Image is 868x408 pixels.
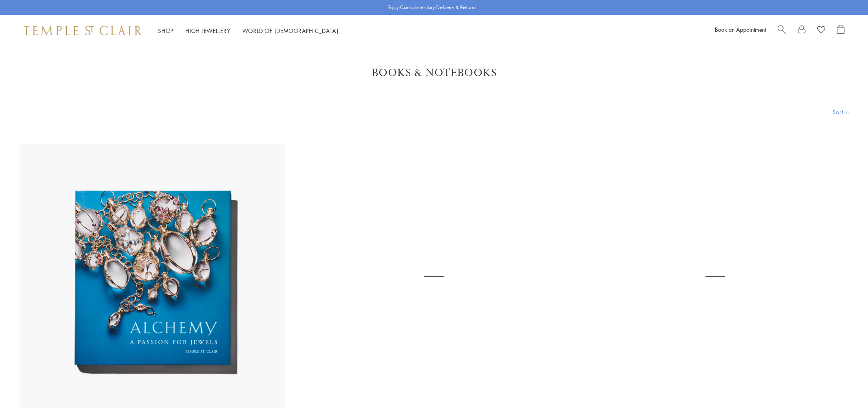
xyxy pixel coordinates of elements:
[837,25,844,36] a: Open Shopping Bag
[24,26,142,35] img: Temple St. Clair
[185,27,230,35] a: High JewelleryHigh Jewellery
[778,25,786,36] a: Search
[158,27,174,35] a: ShopShop
[815,100,868,124] button: Show sort by
[158,26,338,36] nav: Main navigation
[242,27,338,35] a: World of [DEMOGRAPHIC_DATA]World of [DEMOGRAPHIC_DATA]
[31,66,837,80] h1: Books & Notebooks
[715,25,766,33] a: Book an Appointment
[387,4,477,11] p: Enjoy Complimentary Delivery & Returns
[817,25,825,36] a: View Wishlist
[829,371,860,400] iframe: Gorgias live chat messenger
